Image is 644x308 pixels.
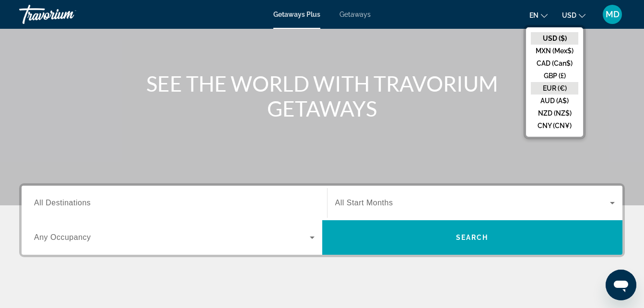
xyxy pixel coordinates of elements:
span: en [529,12,539,19]
button: Change currency [562,8,585,22]
a: Travorium [19,2,115,27]
iframe: Bouton de lancement de la fenêtre de messagerie [606,270,636,300]
a: Getaways Plus [273,11,320,18]
button: AUD (A$) [531,95,578,107]
button: Search [322,220,623,255]
span: All Destinations [34,199,91,207]
button: MXN (Mex$) [531,45,578,57]
button: GBP (£) [531,70,578,82]
button: CAD (Can$) [531,57,578,70]
div: Search widget [22,186,622,255]
span: Search [456,234,489,241]
span: Any Occupancy [34,233,91,241]
h1: SEE THE WORLD WITH TRAVORIUM GETAWAYS [142,71,502,121]
span: USD [562,12,576,19]
button: NZD (NZ$) [531,107,578,119]
button: CNY (CN¥) [531,119,578,132]
span: MD [606,10,620,19]
button: Change language [529,8,548,22]
a: Getaways [340,11,371,18]
button: EUR (€) [531,82,578,95]
button: User Menu [600,4,625,24]
button: USD ($) [531,32,578,45]
span: All Start Months [335,199,393,207]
